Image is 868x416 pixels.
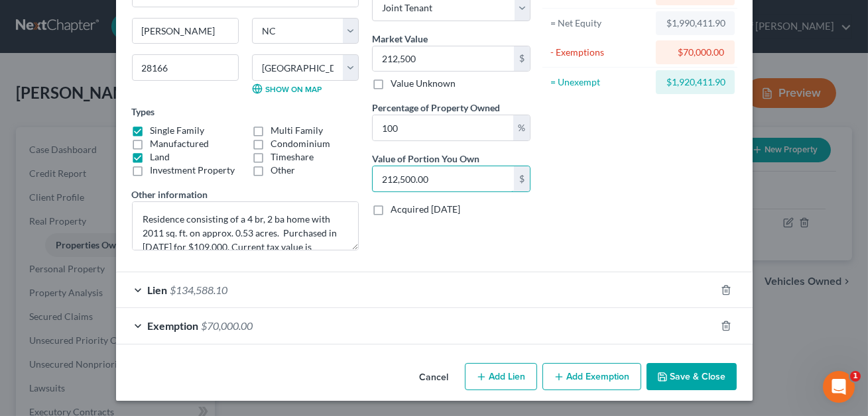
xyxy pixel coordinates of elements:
button: Add Lien [465,363,537,391]
input: Enter city... [133,19,238,44]
label: Single Family [151,124,205,137]
label: Percentage of Property Owned [372,101,500,115]
a: Show on Map [252,83,322,94]
label: Investment Property [151,164,235,177]
label: Other information [132,187,208,201]
label: Value Unknown [391,77,456,90]
div: = Net Equity [550,17,651,30]
label: Other [271,164,295,177]
button: Add Exemption [542,363,641,391]
span: 1 [850,371,861,382]
div: - Exemptions [550,46,651,59]
label: Market Value [372,32,428,46]
span: $70,000.00 [202,319,253,332]
span: Exemption [148,319,199,332]
div: $ [514,166,530,191]
label: Types [132,105,155,119]
div: $1,990,411.90 [666,17,724,30]
div: $ [514,46,530,72]
div: % [513,115,530,140]
iframe: Intercom live chat [823,371,855,403]
label: Timeshare [271,150,314,164]
button: Save & Close [647,363,737,391]
div: = Unexempt [550,76,651,89]
span: Lien [148,284,168,296]
label: Condominium [271,137,330,150]
label: Land [151,150,170,164]
label: Acquired [DATE] [391,203,460,216]
button: Cancel [409,364,460,391]
input: 0.00 [373,115,513,140]
label: Manufactured [151,137,210,150]
label: Value of Portion You Own [372,152,479,166]
div: $1,920,411.90 [666,76,724,89]
input: 0.00 [373,46,514,72]
input: 0.00 [373,166,514,191]
label: Multi Family [271,124,323,137]
div: $70,000.00 [666,46,724,59]
input: Enter zip... [132,54,239,81]
span: $134,588.10 [170,284,228,296]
